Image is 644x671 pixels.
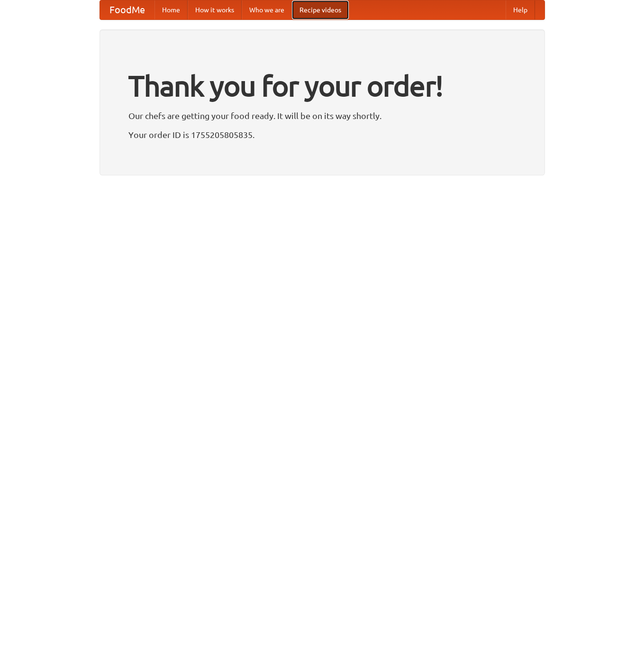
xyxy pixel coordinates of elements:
[506,0,535,19] a: Help
[128,128,516,142] p: Your order ID is 1755205805835.
[242,0,292,19] a: Who we are
[128,63,516,109] h1: Thank you for your order!
[128,109,516,123] p: Our chefs are getting your food ready. It will be on its way shortly.
[188,0,242,19] a: How it works
[100,0,154,19] a: FoodMe
[292,0,349,19] a: Recipe videos
[154,0,188,19] a: Home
